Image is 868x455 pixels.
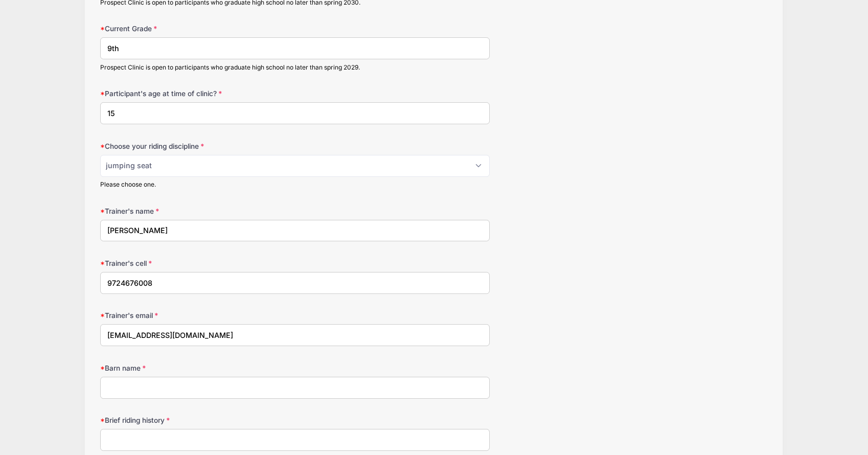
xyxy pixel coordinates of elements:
[100,310,323,321] label: Trainer's email
[100,141,323,151] label: Choose your riding discipline
[100,63,490,72] div: Prospect Clinic is open to participants who graduate high school no later than spring 2029.
[100,88,323,99] label: Participant's age at time of clinic?
[100,206,323,216] label: Trainer's name
[100,180,490,189] div: Please choose one.
[100,24,323,34] label: Current Grade
[100,363,323,373] label: Barn name
[100,415,323,425] label: Brief riding history
[100,258,323,268] label: Trainer's cell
